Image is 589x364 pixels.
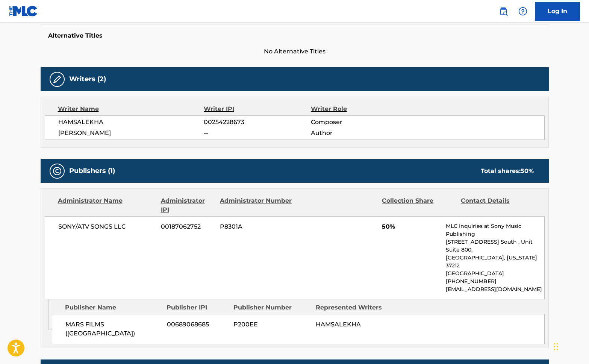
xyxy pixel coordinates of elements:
[551,328,589,364] div: 채팅 위젯
[446,278,544,285] p: [PHONE_NUMBER]
[58,129,204,138] span: [PERSON_NAME]
[311,105,408,114] div: Writer Role
[499,7,508,16] img: search
[521,167,534,174] span: 50 %
[204,105,311,114] div: Writer IPI
[446,270,544,278] p: [GEOGRAPHIC_DATA]
[316,321,361,328] span: HAMSALEKHA
[58,105,204,114] div: Writer Name
[167,320,228,329] span: 00689068685
[58,196,155,214] div: Administrator Name
[58,222,156,231] span: SONY/ATV SONGS LLC
[554,335,558,358] div: 드래그
[41,47,549,56] span: No Alternative Titles
[53,167,62,176] img: Publishers
[515,4,530,19] div: Help
[161,222,214,231] span: 00187062752
[204,129,310,138] span: --
[53,75,62,84] img: Writers
[446,254,544,270] p: [GEOGRAPHIC_DATA], [US_STATE] 37212
[220,196,293,214] div: Administrator Number
[518,7,527,16] img: help
[311,129,408,138] span: Author
[65,303,161,312] div: Publisher Name
[496,4,511,19] a: Public Search
[69,75,106,83] h5: Writers (2)
[535,2,580,21] a: Log In
[220,222,293,231] span: P8301A
[311,118,408,127] span: Composer
[446,222,544,238] p: MLC Inquiries at Sony Music Publishing
[204,118,310,127] span: 00254228673
[481,167,534,176] div: Total shares:
[58,118,204,127] span: HAMSALEKHA
[65,320,161,338] span: MARS FILMS ([GEOGRAPHIC_DATA])
[233,320,310,329] span: P200EE
[446,285,544,293] p: [EMAIL_ADDRESS][DOMAIN_NAME]
[48,32,541,39] h5: Alternative Titles
[167,303,228,312] div: Publisher IPI
[161,196,214,214] div: Administrator IPI
[233,303,310,312] div: Publisher Number
[382,196,455,214] div: Collection Share
[551,328,589,364] iframe: Chat Widget
[446,238,544,254] p: [STREET_ADDRESS] South , Unit Suite 800,
[382,222,440,231] span: 50%
[9,6,38,17] img: MLC Logo
[461,196,534,214] div: Contact Details
[316,303,392,312] div: Represented Writers
[69,167,115,175] h5: Publishers (1)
